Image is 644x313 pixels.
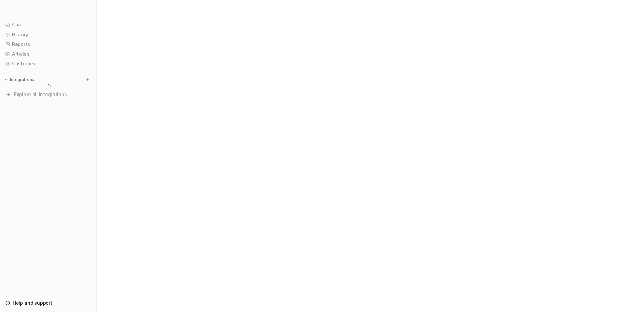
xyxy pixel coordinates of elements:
a: Reports [3,40,94,49]
a: Articles [3,49,94,59]
a: Chat [3,20,94,29]
a: Customize [3,59,94,68]
a: History [3,30,94,39]
p: Integrations [10,77,34,82]
img: expand menu [4,77,9,82]
span: Explore all integrations [14,89,91,100]
a: Explore all integrations [3,90,94,99]
button: Integrations [3,76,36,83]
img: explore all integrations [5,91,12,98]
a: Help and support [3,298,94,308]
img: menu_add.svg [85,77,90,82]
